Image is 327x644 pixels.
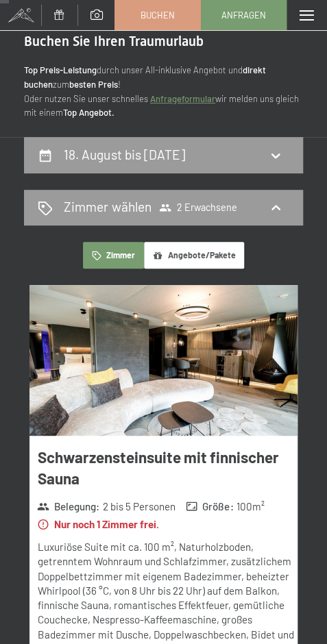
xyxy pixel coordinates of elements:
[64,147,184,162] h2: 18. August bis [DATE]
[186,499,234,513] strong: Größe :
[150,93,215,104] a: Anfrageformular
[202,1,286,29] a: Anfragen
[221,9,266,21] span: Anfragen
[24,64,266,90] strong: direkt buchen
[24,33,204,49] span: Buchen Sie Ihren Traumurlaub
[144,242,244,269] button: Angebote/Pakete
[24,64,97,75] strong: Top Preis-Leistung
[115,1,199,29] a: Buchen
[24,63,303,120] p: durch unser All-inklusive Angebot und zum ! Oder nutzen Sie unser schnelles wir melden uns gleich...
[38,447,298,490] h3: Schwarzensteinsuite mit finnischer Sauna
[37,517,159,531] strong: Nur noch 1 Zimmer frei.
[29,285,298,436] img: mss_renderimg.php
[237,499,265,513] span: 100 m²
[37,499,99,513] strong: Belegung :
[159,201,237,214] span: 2 Erwachsene
[63,107,114,118] strong: Top Angebot.
[69,79,118,90] strong: besten Preis
[64,198,151,216] h2: Zimmer wählen
[83,242,143,269] button: Zimmer
[102,499,175,513] span: 2 bis 5 Personen
[141,9,175,21] span: Buchen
